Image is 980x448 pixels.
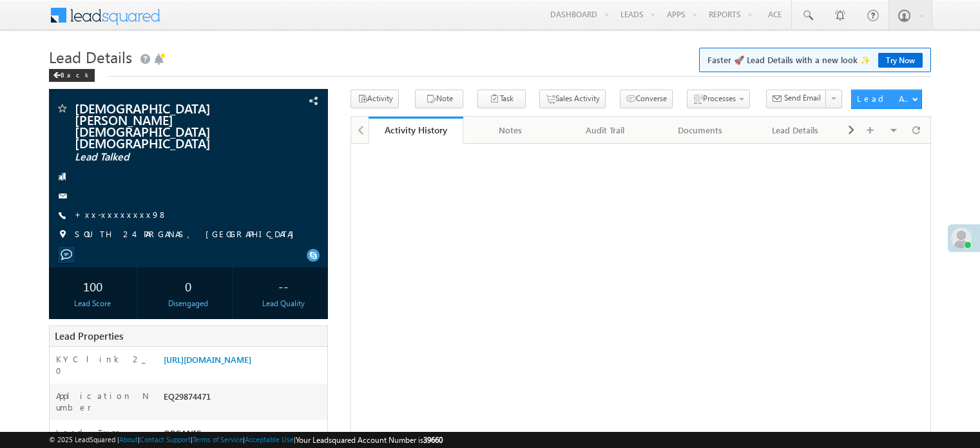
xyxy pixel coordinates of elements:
div: -- [243,274,324,298]
div: Back [49,69,95,82]
span: Lead Properties [55,329,123,342]
span: Your Leadsquared Account Number is [296,435,443,445]
a: About [119,435,138,443]
div: 0 [148,274,229,298]
div: Audit Trail [569,122,642,138]
div: Lead Score [52,298,133,309]
a: Terms of Service [193,435,243,443]
button: Sales Activity [539,90,606,108]
div: Lead Actions [857,93,912,104]
a: Notes [463,117,558,144]
span: © 2025 LeadSquared | | | | | [49,434,443,446]
span: Lead Talked [75,151,247,164]
a: +xx-xxxxxxxx98 [75,209,168,220]
button: Note [415,90,463,108]
div: Documents [664,122,736,138]
button: Task [477,90,526,108]
div: Activity History [378,124,454,136]
a: Documents [653,117,748,144]
a: Acceptable Use [245,435,294,443]
label: Application Number [56,390,150,413]
span: Lead Details [49,46,132,67]
div: Notes [474,122,546,138]
button: Converse [620,90,673,108]
span: [DEMOGRAPHIC_DATA][PERSON_NAME][DEMOGRAPHIC_DATA] [DEMOGRAPHIC_DATA] [75,102,247,148]
div: 100 [52,274,133,298]
span: 39660 [423,435,443,445]
span: SOUTH 24 PARGANAS, [GEOGRAPHIC_DATA] [75,228,300,241]
span: Send Email [784,92,821,104]
a: Back [49,68,101,79]
a: Audit Trail [559,117,653,144]
button: Lead Actions [851,90,922,109]
div: Lead Details [759,122,832,138]
a: Activity History [369,117,463,144]
button: Processes [687,90,750,108]
span: Faster 🚀 Lead Details with a new look ✨ [707,54,923,66]
button: Activity [351,90,399,108]
div: ORGANIC [160,427,327,445]
a: Lead Details [749,117,843,144]
div: EQ29874471 [160,390,327,408]
div: Disengaged [148,298,229,309]
a: [URL][DOMAIN_NAME] [164,354,251,365]
div: Lead Quality [243,298,324,309]
label: Lead Type [56,427,123,438]
span: Processes [703,93,736,103]
a: Contact Support [140,435,191,443]
button: Send Email [766,90,827,108]
a: Try Now [878,53,923,68]
label: KYC link 2_0 [56,353,150,376]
